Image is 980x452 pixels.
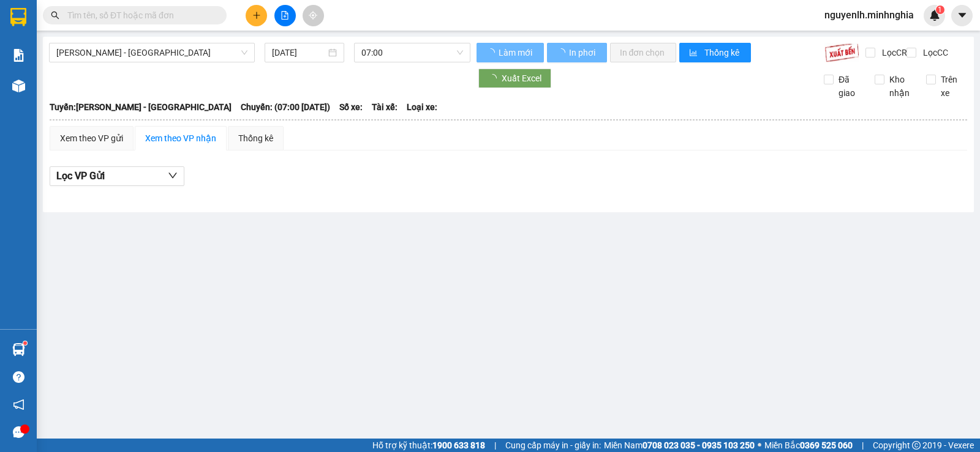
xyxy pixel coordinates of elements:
[758,443,761,448] span: ⚪️
[477,43,544,62] button: Làm mới
[67,9,212,22] input: Tìm tên, số ĐT hoặc mã đơn
[604,439,755,452] span: Miền Nam
[309,11,317,20] span: aim
[303,5,324,26] button: aim
[145,132,216,145] div: Xem theo VP nhận
[12,343,25,356] img: warehouse-icon
[557,48,567,57] span: loading
[862,439,864,452] span: |
[929,10,940,21] img: icon-new-feature
[936,6,944,14] sup: 1
[505,439,601,452] span: Cung cấp máy in - giấy in:
[800,440,853,450] strong: 0369 525 060
[12,80,25,92] img: warehouse-icon
[281,11,289,20] span: file-add
[56,168,105,183] span: Lọc VP Gửi
[936,73,968,100] span: Trên xe
[494,439,496,452] span: |
[951,5,973,26] button: caret-down
[957,10,968,21] span: caret-down
[361,43,462,62] span: 07:00
[610,43,677,62] button: In đơn chọn
[272,46,326,59] input: 15/08/2025
[246,5,267,26] button: plus
[339,100,363,114] span: Số xe:
[432,440,485,450] strong: 1900 633 818
[834,73,865,100] span: Đã giao
[13,426,24,438] span: message
[274,5,296,26] button: file-add
[168,171,178,180] span: down
[486,48,497,57] span: loading
[877,46,909,59] span: Lọc CR
[938,6,942,14] span: 1
[12,49,25,62] img: solution-icon
[918,46,950,59] span: Lọc CC
[824,43,859,62] img: 9k=
[643,440,755,450] strong: 0708 023 035 - 0935 103 250
[60,132,123,145] div: Xem theo VP gửi
[372,439,485,452] span: Hỗ trợ kỹ thuật:
[884,73,916,100] span: Kho nhận
[547,43,607,62] button: In phơi
[679,43,751,62] button: bar-chartThống kê
[372,100,398,114] span: Tài xế:
[238,132,273,145] div: Thống kê
[407,100,437,114] span: Loại xe:
[569,46,597,59] span: In phơi
[13,399,24,410] span: notification
[10,8,26,26] img: logo-vxr
[704,46,741,59] span: Thống kê
[815,7,924,23] span: nguyenlh.minhnghia
[689,48,699,58] span: bar-chart
[56,43,247,62] span: Phan Rí - Sài Gòn
[50,102,232,112] b: Tuyến: [PERSON_NAME] - [GEOGRAPHIC_DATA]
[764,439,853,452] span: Miền Bắc
[241,100,330,114] span: Chuyến: (07:00 [DATE])
[499,46,534,59] span: Làm mới
[51,11,59,20] span: search
[50,166,184,186] button: Lọc VP Gửi
[13,371,24,383] span: question-circle
[23,341,27,345] sup: 1
[252,11,261,20] span: plus
[478,69,551,88] button: Xuất Excel
[912,441,921,450] span: copyright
